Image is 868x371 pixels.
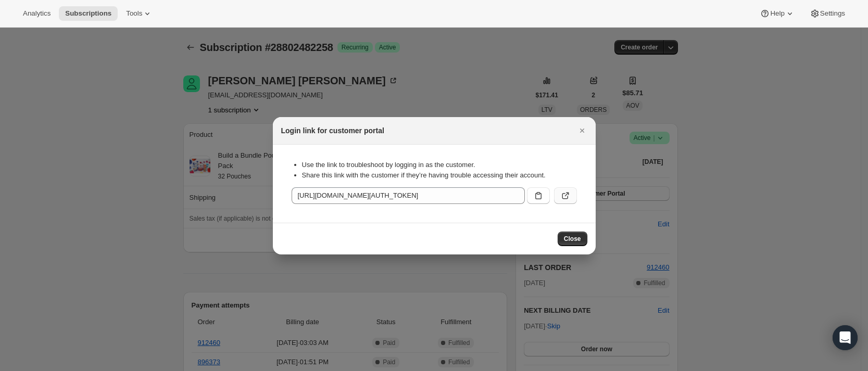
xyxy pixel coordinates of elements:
[564,235,581,243] span: Close
[770,9,784,18] span: Help
[820,9,845,18] span: Settings
[17,6,57,21] button: Analytics
[281,125,384,136] h2: Login link for customer portal
[302,160,577,170] li: Use the link to troubleshoot by logging in as the customer.
[23,9,51,18] span: Analytics
[753,6,801,21] button: Help
[558,232,587,246] button: Close
[126,9,142,18] span: Tools
[833,325,858,350] div: Open Intercom Messenger
[120,6,159,21] button: Tools
[575,123,589,138] button: Close
[803,6,851,21] button: Settings
[59,6,118,21] button: Subscriptions
[65,9,111,18] span: Subscriptions
[302,170,577,181] li: Share this link with the customer if they’re having trouble accessing their account.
